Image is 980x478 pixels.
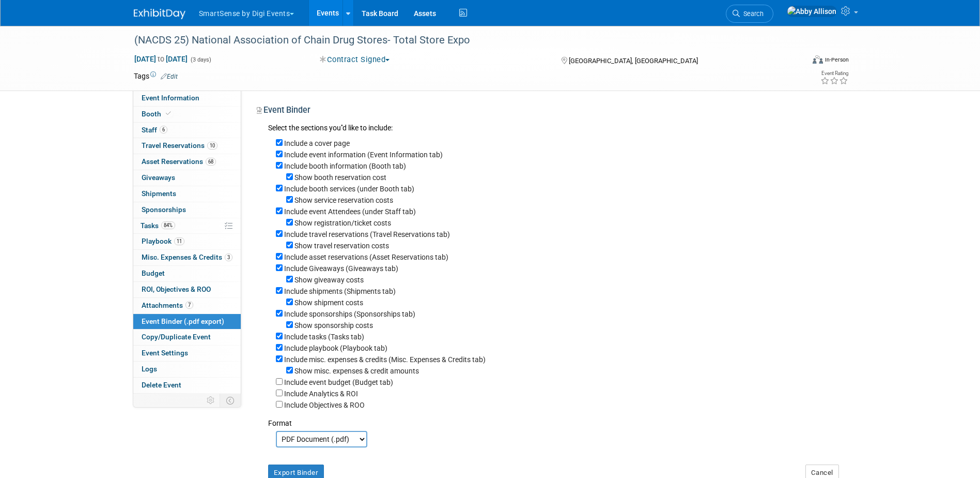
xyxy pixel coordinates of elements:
[133,362,241,377] a: Logs
[284,207,416,216] label: Include event Attendees (under Staff tab)
[284,264,398,273] label: Include Giveaways (Giveaways tab)
[284,390,358,398] label: Include Analytics & ROI
[787,6,837,17] img: Abby Allison
[294,219,391,227] label: Show registration/ticket costs
[284,344,387,352] label: Include playbook (Playbook tab)
[202,394,220,407] td: Personalize Event Tab Strip
[268,410,839,428] div: Format
[133,266,241,281] a: Budget
[257,104,839,119] div: Event Binder
[190,56,211,63] span: (3 days)
[133,123,241,138] a: Staff6
[316,54,394,65] button: Contract Signed
[133,91,241,106] a: Event Information
[142,141,217,150] span: Travel Reservations
[284,355,486,364] label: Include misc. expenses & credits (Misc. Expenses & Credits tab)
[141,221,175,230] span: Tasks
[284,139,350,147] label: Include a cover page
[133,234,241,249] a: Playbook11
[142,365,157,373] span: Logs
[142,157,216,166] span: Asset Reservations
[294,276,364,284] label: Show giveaway costs
[142,269,165,277] span: Budget
[142,317,224,325] span: Event Binder (.pdf export)
[284,185,414,193] label: Include booth services (under Booth tab)
[294,242,389,250] label: Show travel reservation costs
[743,54,849,69] div: Event Format
[284,151,443,159] label: Include event information (Event Information tab)
[142,110,173,118] span: Booth
[161,73,178,80] a: Edit
[225,253,232,261] span: 3
[185,301,193,309] span: 7
[142,285,211,293] span: ROI, Objectives & ROO
[134,9,185,19] img: ExhibitDay
[284,253,448,261] label: Include asset reservations (Asset Reservations tab)
[740,10,764,18] span: Search
[133,282,241,297] a: ROI, Objectives & ROO
[133,170,241,186] a: Giveaways
[284,310,415,318] label: Include sponsorships (Sponsorships tab)
[294,298,363,307] label: Show shipment costs
[726,5,773,23] a: Search
[133,298,241,313] a: Attachments7
[284,378,393,386] label: Include event budget (Budget tab)
[294,196,393,204] label: Show service reservation costs
[142,126,167,134] span: Staff
[133,202,241,218] a: Sponsorships
[820,71,848,76] div: Event Rating
[284,287,396,295] label: Include shipments (Shipments tab)
[142,205,186,214] span: Sponsorships
[284,401,365,409] label: Include Objectives & ROO
[825,56,849,64] div: In-Person
[284,230,450,238] label: Include travel reservations (Travel Reservations tab)
[284,333,364,341] label: Include tasks (Tasks tab)
[133,154,241,170] a: Asset Reservations68
[142,189,176,198] span: Shipments
[142,253,232,261] span: Misc. Expenses & Credits
[294,173,386,182] label: Show booth reservation cost
[294,367,419,375] label: Show misc. expenses & credit amounts
[813,55,823,64] img: Format-Inperson.png
[166,111,171,116] i: Booth reservation complete
[133,218,241,234] a: Tasks84%
[133,378,241,393] a: Delete Event
[142,349,188,357] span: Event Settings
[161,221,175,229] span: 84%
[131,31,788,50] div: (NACDS 25) National Association of Chain Drug Stores- Total Store Expo
[142,237,184,245] span: Playbook
[133,186,241,202] a: Shipments
[284,162,406,170] label: Include booth information (Booth tab)
[142,94,199,102] span: Event Information
[133,107,241,122] a: Booth
[133,250,241,265] a: Misc. Expenses & Credits3
[142,333,211,341] span: Copy/Duplicate Event
[134,54,188,64] span: [DATE] [DATE]
[268,123,839,135] div: Select the sections you''d like to include:
[220,394,241,407] td: Toggle Event Tabs
[142,301,193,309] span: Attachments
[142,381,181,389] span: Delete Event
[207,142,217,150] span: 10
[133,314,241,330] a: Event Binder (.pdf export)
[133,330,241,345] a: Copy/Duplicate Event
[133,138,241,154] a: Travel Reservations10
[133,346,241,361] a: Event Settings
[174,237,184,245] span: 11
[142,173,175,182] span: Giveaways
[294,321,373,330] label: Show sponsorship costs
[156,55,166,63] span: to
[160,126,167,133] span: 6
[569,57,698,65] span: [GEOGRAPHIC_DATA], [GEOGRAPHIC_DATA]
[134,71,178,81] td: Tags
[206,158,216,166] span: 68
